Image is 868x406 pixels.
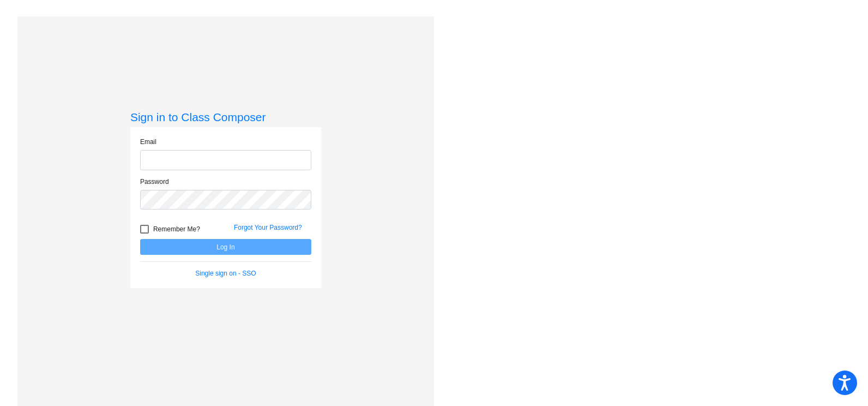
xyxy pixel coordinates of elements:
[153,223,200,236] span: Remember Me?
[140,177,169,187] label: Password
[195,270,256,277] a: Single sign on - SSO
[130,110,321,124] h3: Sign in to Class Composer
[234,224,302,231] a: Forgot Your Password?
[140,137,156,147] label: Email
[140,239,311,255] button: Log In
